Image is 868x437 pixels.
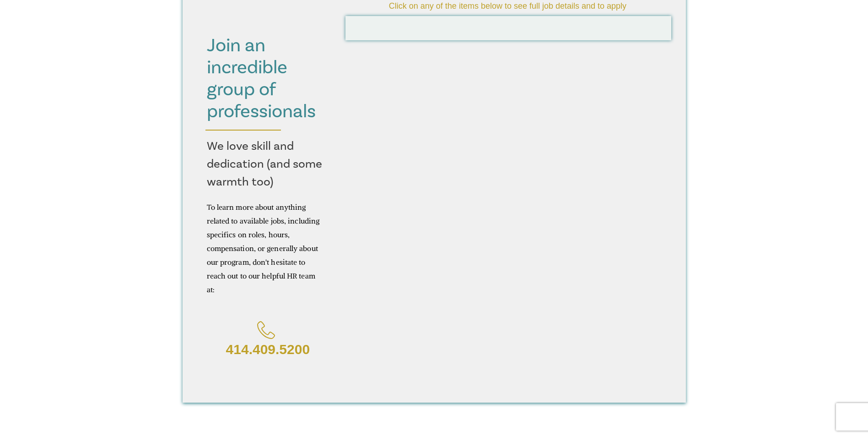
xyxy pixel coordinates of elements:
[226,342,310,357] span: 414.409.5200
[207,33,316,124] span: Join an incredible group of professionals
[207,202,320,294] span: To learn more about anything related to available jobs, including specifics on roles, hours, comp...
[207,138,322,190] span: We love skill and dedication (and some warmth too)
[389,1,626,11] span: Click on any of the items below to see full job details and to apply
[207,315,329,364] a: 414.409.5200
